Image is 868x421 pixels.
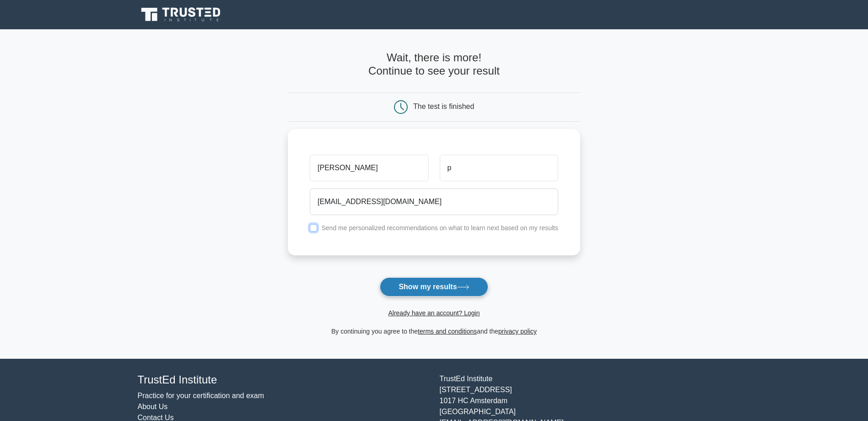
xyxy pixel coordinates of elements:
[498,328,537,335] a: privacy policy
[388,309,480,317] a: Already have an account? Login
[288,51,580,78] h4: Wait, there is more! Continue to see your result
[380,277,488,297] button: Show my results
[310,189,558,215] input: Email
[138,373,429,387] h4: TrustEd Institute
[321,224,558,232] label: Send me personalized recommendations on what to learn next based on my results
[418,328,477,335] a: terms and conditions
[440,155,558,181] input: Last name
[310,155,428,181] input: First name
[282,326,586,337] div: By continuing you agree to the and the
[138,403,168,410] a: About Us
[413,103,474,110] div: The test is finished
[138,392,264,399] a: Practice for your certification and exam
